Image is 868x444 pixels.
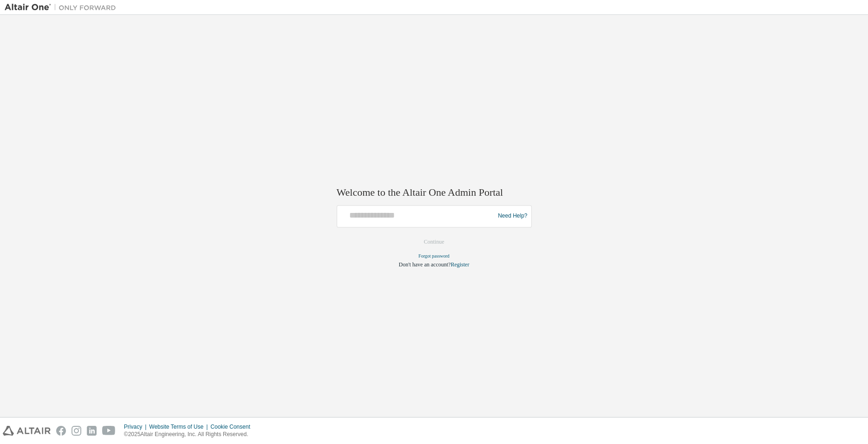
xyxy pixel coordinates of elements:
[399,261,451,268] span: Don't have an account?
[72,426,81,436] img: instagram.svg
[418,253,450,258] a: Forgot password
[124,423,149,431] div: Privacy
[56,426,66,436] img: facebook.svg
[149,423,210,431] div: Website Terms of Use
[210,423,255,431] div: Cookie Consent
[102,426,116,436] img: youtube.svg
[337,186,532,199] h2: Welcome to the Altair One Admin Portal
[87,426,97,436] img: linkedin.svg
[5,3,121,12] img: Altair One
[3,426,51,436] img: altair_logo.svg
[124,431,256,438] p: © 2025 Altair Engineering, Inc. All Rights Reserved.
[450,261,469,268] a: Register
